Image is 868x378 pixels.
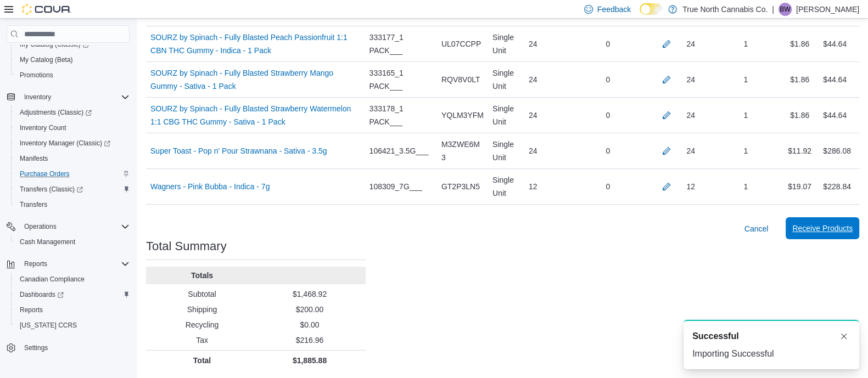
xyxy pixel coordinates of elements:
span: Dashboards [20,290,64,299]
span: Dashboards [15,288,130,301]
a: Promotions [15,69,58,82]
div: 24 [524,33,572,55]
span: Adjustments (Classic) [15,106,130,119]
p: Tax [150,335,254,346]
span: Canadian Compliance [20,275,85,284]
span: Inventory Count [20,123,66,132]
p: Totals [150,270,254,281]
span: 333177_1 PACK___ [369,31,433,57]
span: Reports [20,257,130,270]
span: Inventory Count [15,121,130,134]
button: Manifests [11,151,134,166]
div: $1.86 [781,104,819,126]
button: Canadian Compliance [11,272,134,287]
a: Inventory Manager (Classic) [11,136,134,151]
button: Operations [20,220,61,233]
span: Feedback [597,4,631,15]
div: $44.64 [823,37,847,50]
div: 1 [710,69,780,91]
div: 24 [686,37,695,50]
div: 12 [686,180,695,193]
a: SOURZ by Spinach - Fully Blasted Strawberry Watermelon 1:1 CBG THC Gummy - Sativa - 1 Pack [150,102,361,128]
div: $19.07 [781,176,819,198]
a: Adjustments (Classic) [15,106,96,119]
span: Transfers [20,200,47,209]
div: $11.92 [781,140,819,162]
button: Operations [2,219,134,234]
a: Canadian Compliance [15,273,89,286]
a: Reports [15,303,47,317]
span: 333178_1 PACK___ [369,102,433,128]
button: Cash Management [11,234,134,250]
button: Settings [2,340,134,356]
div: Single Unit [488,133,524,168]
div: 24 [524,69,572,91]
span: Adjustments (Classic) [20,108,92,117]
span: Cash Management [20,238,75,246]
span: Inventory Manager (Classic) [15,137,130,150]
p: Total [150,355,254,366]
a: Transfers [15,198,52,211]
a: Adjustments (Classic) [11,105,134,120]
div: $1.86 [781,69,819,91]
a: [US_STATE] CCRS [15,319,81,332]
span: UL07CCPP [441,37,481,50]
a: Inventory Count [15,121,71,134]
p: | [772,3,774,16]
span: BW [780,3,790,16]
a: Dashboards [11,287,134,302]
span: Operations [20,220,130,233]
p: Subtotal [150,289,254,300]
div: 1 [710,104,780,126]
button: Reports [20,257,52,270]
input: Dark Mode [640,3,663,15]
div: Single Unit [488,62,524,97]
span: Purchase Orders [15,167,130,180]
span: Transfers (Classic) [20,185,83,194]
a: SOURZ by Spinach - Fully Blasted Strawberry Mango Gummy - Sativa - 1 Pack [150,66,361,93]
span: RQV8V0LT [441,73,480,86]
p: Shipping [150,304,254,315]
span: Inventory [24,93,51,101]
span: Manifests [20,154,48,163]
div: 1 [710,33,780,55]
span: [US_STATE] CCRS [20,321,77,330]
span: Reports [20,306,43,314]
a: My Catalog (Beta) [15,53,77,66]
div: $44.64 [823,109,847,122]
a: Dashboards [15,288,68,301]
span: Settings [24,343,48,352]
div: $228.84 [823,180,851,193]
span: Inventory [20,91,130,104]
div: 0 [572,33,645,55]
span: 333165_1 PACK___ [369,66,433,93]
button: Inventory [2,89,134,105]
div: Single Unit [488,98,524,133]
button: Reports [11,302,134,318]
span: Canadian Compliance [15,273,130,286]
div: Importing Successful [692,347,850,360]
span: Successful [692,330,738,343]
button: [US_STATE] CCRS [11,318,134,333]
div: 24 [686,109,695,122]
a: Cash Management [15,235,80,249]
p: $1,885.88 [258,355,361,366]
button: Transfers [11,197,134,212]
span: 108309_7G___ [369,180,423,193]
div: 24 [686,73,695,86]
button: Promotions [11,67,134,83]
div: Blaze Willett [779,3,792,16]
span: Purchase Orders [20,170,70,178]
span: Washington CCRS [15,319,130,332]
p: Recycling [150,319,254,330]
span: Promotions [15,69,130,82]
span: My Catalog (Beta) [15,53,130,66]
button: Receive Products [786,217,859,239]
p: $216.96 [258,335,361,346]
button: Cancel [740,218,773,240]
div: $44.64 [823,73,847,86]
div: $1.86 [781,33,819,55]
span: YQLM3YFM [441,109,484,122]
div: 24 [686,144,695,157]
